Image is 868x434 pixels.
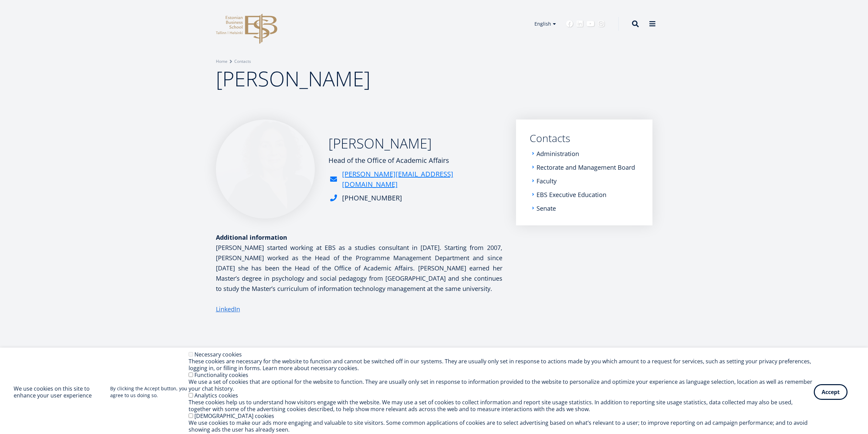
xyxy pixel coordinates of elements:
[587,20,594,27] a: Youtube
[530,133,639,143] a: Contacts
[814,384,848,400] button: Accept
[216,58,227,65] a: Home
[216,232,502,242] div: Additional information
[194,371,248,379] label: Functionality cookies
[194,392,238,399] label: Analytics cookies
[216,65,370,93] span: [PERSON_NAME]
[536,150,579,157] a: Administration
[328,155,502,166] div: Head of the Office of Academic Affairs
[216,304,240,314] a: LinkedIn
[216,242,502,294] p: [PERSON_NAME] started working at EBS as a studies consultant in [DATE]. Starting from 2007, [PERS...
[14,385,110,399] h2: We use cookies on this site to enhance your user experience
[566,20,573,27] a: Facebook
[598,20,605,27] a: Instagram
[189,419,814,433] div: We use cookies to make our ads more engaging and valuable to site visitors. Some common applicati...
[342,193,402,203] div: [PHONE_NUMBER]
[342,169,502,190] a: [PERSON_NAME][EMAIL_ADDRESS][DOMAIN_NAME]
[189,399,814,412] div: These cookies help us to understand how visitors engage with the website. We may use a set of coo...
[576,20,583,27] a: Linkedin
[536,164,635,171] a: Rectorate and Management Board
[536,205,556,212] a: Senate
[110,385,189,399] p: By clicking the Accept button, you agree to us doing so.
[194,351,242,358] label: Necessary cookies
[216,120,315,219] img: Monika Siiraki
[536,178,557,184] a: Faculty
[194,412,274,420] label: [DEMOGRAPHIC_DATA] cookies
[189,378,814,392] div: We use a set of cookies that are optional for the website to function. They are usually only set ...
[189,358,814,372] div: These cookies are necessary for the website to function and cannot be switched off in our systems...
[536,191,606,198] a: EBS Executive Education
[328,135,502,152] h2: [PERSON_NAME]
[234,58,251,65] a: Contacts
